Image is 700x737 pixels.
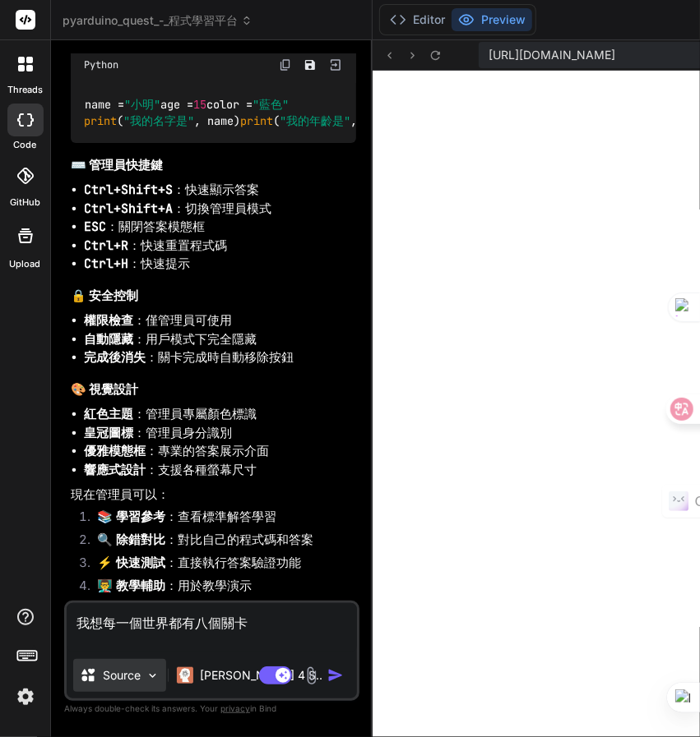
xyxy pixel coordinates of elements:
li: ：對比自己的程式碼和答案 [84,531,356,554]
code: Ctrl+R [84,237,128,254]
li: ：快速提示 [84,255,356,274]
img: Claude 4 Sonnet [177,667,193,684]
strong: 🔍 除錯對比 [97,532,165,547]
span: "藍色" [253,97,289,112]
img: settings [12,683,39,711]
img: icon [327,667,344,684]
code: Ctrl+Shift+S [84,182,173,198]
li: ：管理員身分識別 [84,424,356,443]
li: ：管理員專屬顏色標識 [84,405,356,424]
button: Save file [299,53,322,76]
strong: 響應式設計 [84,462,146,477]
p: 現在管理員可以： [71,486,356,504]
span: Python [84,58,118,71]
img: Pick Models [146,669,160,683]
span: print [84,113,117,128]
span: "小明" [124,97,160,112]
li: ：關閉答案模態框 [84,218,356,237]
p: [PERSON_NAME] 4 S.. [200,667,322,684]
span: "我的名字是" [123,113,194,128]
label: threads [7,83,43,97]
strong: 權限檢查 [84,312,133,328]
code: Ctrl+Shift+A [84,200,173,217]
li: ：切換管理員模式 [84,200,356,219]
strong: 📚 學習參考 [97,509,165,524]
strong: 自動隱藏 [84,331,133,347]
strong: 優雅模態框 [84,443,146,458]
button: Preview [452,8,532,31]
img: attachment [302,666,321,685]
li: ：專業的答案展示介面 [84,442,356,461]
li: ：僅管理員可使用 [84,311,356,330]
span: [URL][DOMAIN_NAME] [489,47,615,63]
span: "我的年齡是" [280,113,350,128]
button: Editor [383,8,452,31]
strong: 完成後消失 [84,349,146,365]
strong: 皇冠圖標 [84,425,133,440]
li: ：用戶模式下完全隱藏 [84,330,356,349]
span: 15 [193,97,206,112]
strong: ⌨️ 管理員快捷鍵 [71,157,163,173]
span: print [240,113,273,128]
strong: 🎨 視覺設計 [71,381,138,397]
li: ：用於教學演示 [84,577,356,600]
li: ：關卡完成時自動移除按鈕 [84,348,356,367]
label: code [14,138,37,152]
li: ：支援各種螢幕尺寸 [84,461,356,480]
strong: 👨‍🏫 教學輔助 [97,578,165,593]
li: ：快速重置程式碼 [84,237,356,256]
strong: ⚡ 快速測試 [97,555,165,570]
code: ESC [84,219,106,235]
p: Source [103,667,141,684]
img: copy [279,58,292,71]
textarea: 我想每一個世界都有八個關卡 [67,603,357,652]
strong: 🔒 安全控制 [71,288,138,303]
span: privacy [220,703,250,713]
label: GitHub [10,196,40,210]
p: Always double-check its answers. Your in Bind [64,701,359,716]
img: Open in Browser [328,58,343,72]
li: ：直接執行答案驗證功能 [84,554,356,577]
code: name = age = color = ( , name) ( , age) ( , color) [84,96,588,130]
li: ：查看標準解答學習 [84,508,356,531]
code: Ctrl+H [84,256,128,272]
span: pyarduino_quest_-_程式學習平台 [63,12,253,29]
label: Upload [10,257,41,271]
strong: 紅色主題 [84,406,133,421]
li: ：快速顯示答案 [84,181,356,200]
